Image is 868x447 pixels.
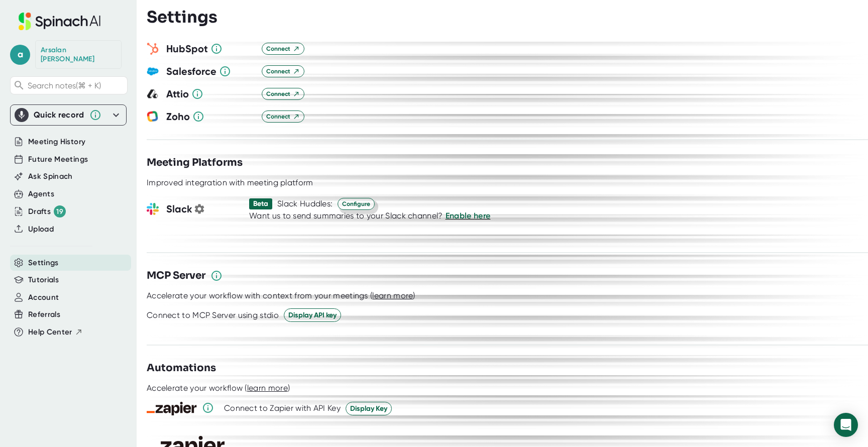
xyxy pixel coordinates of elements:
[166,201,242,216] h3: Slack
[166,64,254,79] h3: Salesforce
[262,110,304,123] button: Connect
[28,274,59,286] button: Tutorials
[277,199,333,209] div: Slack Huddles:
[28,154,88,165] button: Future Meetings
[284,308,341,322] button: Display API key
[147,88,159,100] img: 5H9lqcfvy4PBuAAAAAElFTkSuQmCC
[28,81,101,90] span: Search notes (⌘ + K)
[34,110,84,120] div: Quick record
[147,178,313,188] div: Improved integration with meeting platform
[147,383,290,393] div: Accelerate your workflow ( )
[28,223,54,235] button: Upload
[28,205,66,217] button: Drafts 19
[350,403,387,414] span: Display Key
[266,44,300,53] span: Connect
[262,65,304,77] button: Connect
[834,413,858,437] div: Open Intercom Messenger
[147,361,216,376] h3: Automations
[372,291,413,300] span: learn more
[28,136,85,148] button: Meeting History
[28,257,59,269] button: Settings
[266,112,300,121] span: Connect
[166,109,254,124] h3: Zoho
[28,326,83,338] button: Help Center
[28,171,73,182] button: Ask Spinach
[147,268,205,283] h3: MCP Server
[147,110,159,123] img: 1I1G5n7jxf+A3Uo+NKs5bAAAAAElFTkSuQmCC
[346,402,392,415] button: Display Key
[147,65,159,77] img: gYkAAAAABJRU5ErkJggg==
[41,46,116,63] div: Arsalan Zaidi
[28,309,60,320] button: Referrals
[28,188,54,200] button: Agents
[28,292,59,303] button: Account
[249,210,445,222] div: Want us to send summaries to your Slack channel?
[342,199,370,208] span: Configure
[147,310,279,320] div: Connect to MCP Server using stdio
[338,198,375,210] button: Configure
[253,199,268,208] div: Beta
[446,210,491,222] button: Enable here
[28,205,66,217] div: Drafts
[224,403,341,413] div: Connect to Zapier with API Key
[247,383,288,393] span: learn more
[147,8,218,27] h3: Settings
[262,88,304,100] button: Connect
[147,291,415,301] div: Accelerate your workflow with context from your meetings ( )
[15,105,122,125] div: Quick record
[166,86,254,101] h3: Attio
[28,326,72,338] span: Help Center
[262,43,304,55] button: Connect
[166,41,254,56] h3: HubSpot
[446,211,491,220] span: Enable here
[10,45,30,65] span: a
[266,67,300,76] span: Connect
[266,89,300,98] span: Connect
[54,205,66,217] div: 19
[147,155,243,170] h3: Meeting Platforms
[288,310,337,320] span: Display API key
